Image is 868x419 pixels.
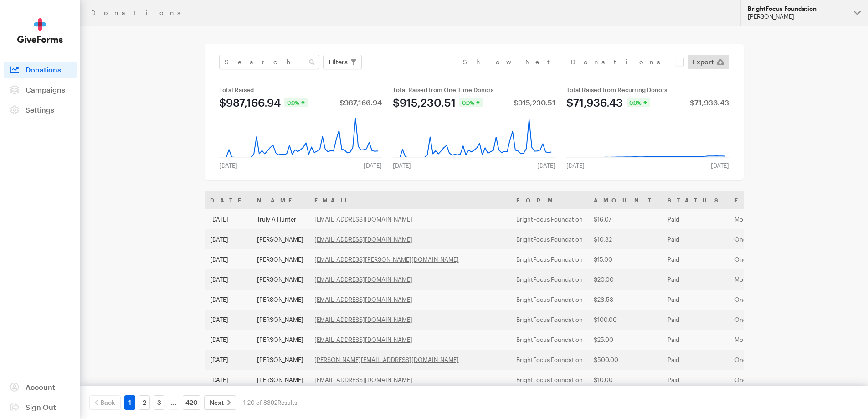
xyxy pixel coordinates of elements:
td: One time [729,229,833,249]
td: Paid [662,249,729,269]
a: 2 [139,395,150,410]
td: BrightFocus Foundation [511,209,588,229]
button: Filters [323,55,362,69]
div: [DATE] [214,162,243,169]
span: Export [693,57,714,67]
a: Campaigns [4,82,77,98]
td: $26.58 [588,290,662,310]
td: [PERSON_NAME] [252,310,309,330]
a: [EMAIL_ADDRESS][DOMAIN_NAME] [314,296,412,303]
th: Date [205,191,252,209]
td: BrightFocus Foundation [511,310,588,330]
div: [DATE] [358,162,387,169]
td: $500.00 [588,350,662,370]
div: 1-20 of 8392 [243,395,297,410]
div: [DATE] [387,162,416,169]
span: Account [26,383,55,391]
td: [DATE] [205,209,252,229]
td: $20.00 [588,269,662,290]
img: GiveForms [17,18,63,43]
td: [PERSON_NAME] [252,290,309,310]
div: 0.0% [459,98,483,107]
a: [EMAIL_ADDRESS][DOMAIN_NAME] [314,216,412,223]
td: [PERSON_NAME] [252,269,309,290]
td: $25.00 [588,330,662,350]
td: Paid [662,269,729,290]
td: [DATE] [205,269,252,290]
td: BrightFocus Foundation [511,249,588,269]
td: $16.07 [588,209,662,229]
td: $100.00 [588,310,662,330]
span: Donations [26,65,61,74]
td: [DATE] [205,290,252,310]
td: One time [729,350,833,370]
td: Monthly [729,209,833,229]
span: Settings [26,105,54,114]
td: $15.00 [588,249,662,269]
td: [PERSON_NAME] [252,350,309,370]
th: Frequency [729,191,833,209]
td: Paid [662,310,729,330]
td: BrightFocus Foundation [511,350,588,370]
a: [EMAIL_ADDRESS][DOMAIN_NAME] [314,336,412,343]
span: Results [277,399,297,406]
td: BrightFocus Foundation [511,290,588,310]
a: [EMAIL_ADDRESS][PERSON_NAME][DOMAIN_NAME] [314,256,459,263]
th: Form [511,191,588,209]
div: $915,230.51 [514,99,555,106]
div: $71,936.43 [690,99,729,106]
span: Next [210,397,224,408]
span: Sign Out [26,403,56,411]
a: 420 [183,395,200,410]
div: Total Raised from One Time Donors [393,86,555,93]
div: $915,230.51 [393,97,456,108]
td: [PERSON_NAME] [252,330,309,350]
a: 3 [154,395,164,410]
td: [DATE] [205,249,252,269]
div: Total Raised [219,86,382,93]
td: BrightFocus Foundation [511,229,588,249]
th: Name [252,191,309,209]
a: [EMAIL_ADDRESS][DOMAIN_NAME] [314,316,412,323]
td: Monthly [729,330,833,350]
div: 0.0% [627,98,650,107]
div: [DATE] [561,162,590,169]
a: [EMAIL_ADDRESS][DOMAIN_NAME] [314,376,412,383]
a: Export [688,55,729,69]
div: [DATE] [705,162,734,169]
td: Paid [662,330,729,350]
td: Monthly [729,269,833,290]
a: Sign Out [4,399,77,415]
div: $987,166.94 [219,97,281,108]
th: Amount [588,191,662,209]
td: $10.82 [588,229,662,249]
a: [EMAIL_ADDRESS][DOMAIN_NAME] [314,276,412,283]
a: Next [204,395,236,410]
td: One time [729,310,833,330]
td: [PERSON_NAME] [252,249,309,269]
td: [DATE] [205,229,252,249]
div: $71,936.43 [566,97,623,108]
span: Filters [329,57,348,67]
td: [PERSON_NAME] [252,370,309,390]
div: [DATE] [532,162,561,169]
td: BrightFocus Foundation [511,370,588,390]
a: Settings [4,102,77,118]
div: $987,166.94 [339,99,382,106]
a: Donations [4,62,77,78]
td: One time [729,370,833,390]
div: [PERSON_NAME] [748,13,847,21]
a: Account [4,379,77,395]
td: Truly A Hunter [252,209,309,229]
td: Paid [662,209,729,229]
td: BrightFocus Foundation [511,330,588,350]
td: [PERSON_NAME] [252,229,309,249]
a: [EMAIL_ADDRESS][DOMAIN_NAME] [314,236,412,243]
th: Email [309,191,511,209]
td: [DATE] [205,350,252,370]
td: [DATE] [205,330,252,350]
td: Paid [662,370,729,390]
div: 0.0% [284,98,308,107]
a: [PERSON_NAME][EMAIL_ADDRESS][DOMAIN_NAME] [314,356,459,363]
td: [DATE] [205,370,252,390]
